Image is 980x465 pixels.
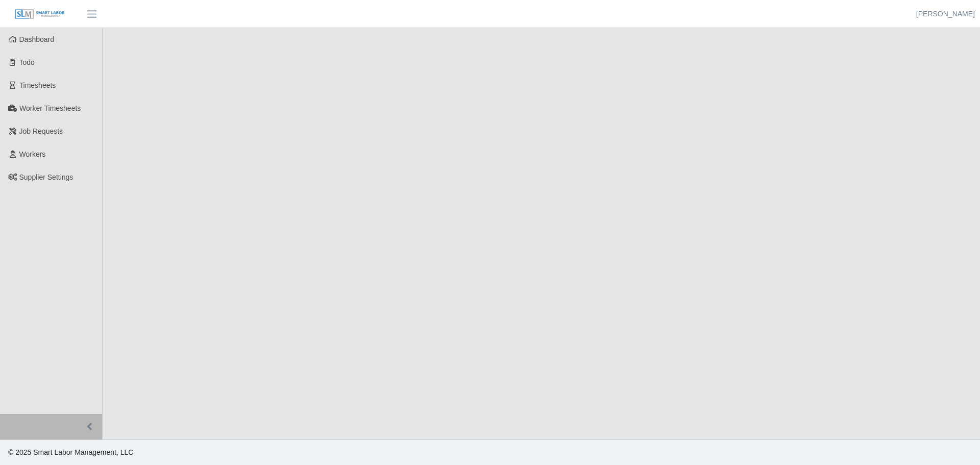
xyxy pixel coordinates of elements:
[19,173,73,181] span: Supplier Settings
[19,35,55,43] span: Dashboard
[14,9,65,20] img: SLM Logo
[19,127,63,135] span: Job Requests
[19,81,56,89] span: Timesheets
[19,150,46,158] span: Workers
[916,9,975,19] a: [PERSON_NAME]
[19,58,35,66] span: Todo
[8,448,133,456] span: © 2025 Smart Labor Management, LLC
[19,104,81,112] span: Worker Timesheets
